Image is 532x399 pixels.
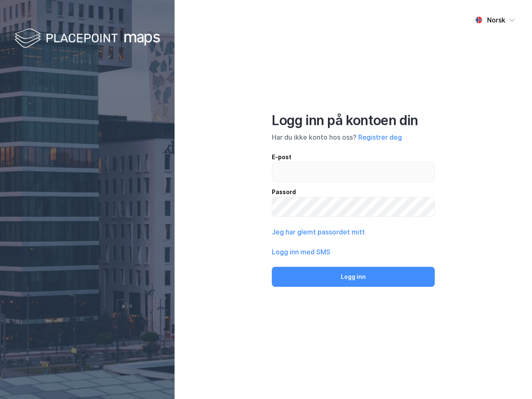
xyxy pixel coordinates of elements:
div: Norsk [487,15,505,25]
button: Logg inn med SMS [272,247,330,257]
img: logo-white.f07954bde2210d2a523dddb988cd2aa7.svg [15,27,160,51]
div: Har du ikke konto hos oss? [272,132,435,142]
button: Jeg har glemt passordet mitt [272,227,365,237]
div: Passord [272,187,435,197]
iframe: Chat Widget [490,359,532,399]
div: E-post [272,152,435,162]
div: Logg inn på kontoen din [272,112,435,129]
button: Registrer deg [358,132,402,142]
button: Logg inn [272,267,435,287]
